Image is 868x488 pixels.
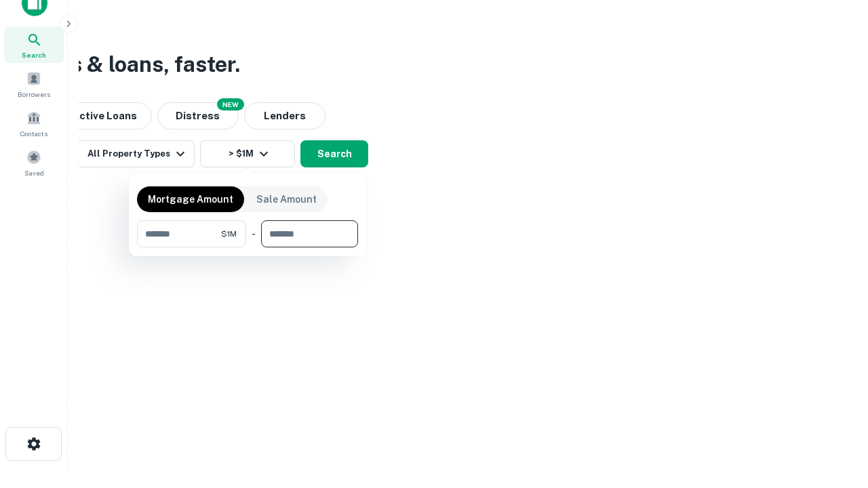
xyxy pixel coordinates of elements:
[800,380,868,445] iframe: Chat Widget
[148,192,233,207] p: Mortgage Amount
[252,220,256,247] div: -
[221,228,237,240] span: $1M
[256,192,317,207] p: Sale Amount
